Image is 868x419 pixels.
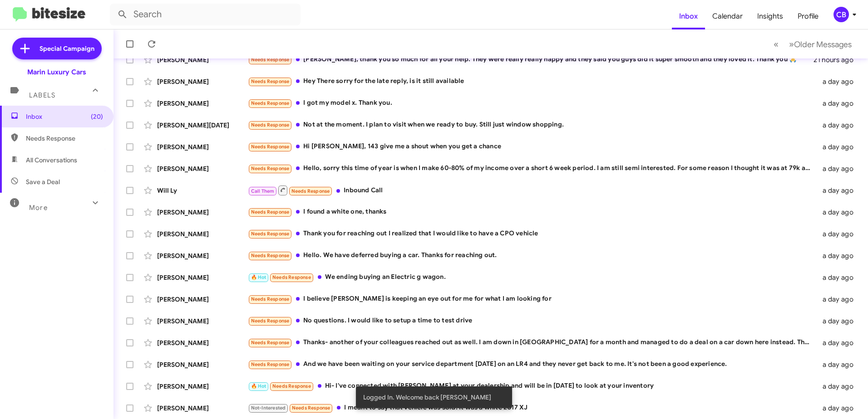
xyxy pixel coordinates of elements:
[248,316,817,326] div: No questions. I would like to setup a time to test drive
[251,188,275,194] span: Call Them
[248,98,817,108] div: I got my model x. Thank you.
[29,91,55,99] span: Labels
[157,360,248,369] div: [PERSON_NAME]
[251,318,290,324] span: Needs Response
[248,207,817,217] div: I found a white one, thanks
[784,35,857,54] button: Next
[251,383,266,389] span: 🔥 Hot
[790,3,826,29] a: Profile
[39,44,94,53] span: Special Campaign
[248,76,817,87] div: Hey There sorry for the late reply, is it still available
[251,253,290,258] span: Needs Response
[817,121,861,130] div: a day ago
[248,359,817,370] div: And we have been waiting on your service department [DATE] on an LR4 and they never get back to m...
[248,250,817,261] div: Hello. We have deferred buying a car. Thanks for reaching out.
[248,229,817,239] div: Thank you for reaching out I realized that I would like to have a CPO vehicle
[291,188,330,194] span: Needs Response
[705,3,750,29] a: Calendar
[251,405,286,411] span: Not-Interested
[817,229,861,239] div: a day ago
[817,142,861,151] div: a day ago
[26,177,60,186] span: Save a Deal
[157,121,248,130] div: [PERSON_NAME][DATE]
[157,251,248,260] div: [PERSON_NAME]
[817,77,861,86] div: a day ago
[672,3,705,29] a: Inbox
[27,68,86,77] div: Marin Luxury Cars
[251,209,290,215] span: Needs Response
[817,317,861,326] div: a day ago
[157,338,248,347] div: [PERSON_NAME]
[251,122,290,128] span: Needs Response
[248,185,817,196] div: Inbound Call
[248,141,817,152] div: Hi [PERSON_NAME], 143 give me a shout when you get a chance
[817,99,861,108] div: a day ago
[248,294,817,304] div: I believe [PERSON_NAME] is keeping an eye out for me for what I am looking for
[248,337,817,348] div: Thanks- another of your colleagues reached out as well. I am down in [GEOGRAPHIC_DATA] for a mont...
[292,405,330,411] span: Needs Response
[789,39,794,50] span: »
[157,186,248,195] div: Will Ly
[157,208,248,217] div: [PERSON_NAME]
[750,3,790,29] a: Insights
[157,382,248,391] div: [PERSON_NAME]
[29,204,48,212] span: More
[817,338,861,347] div: a day ago
[251,340,290,346] span: Needs Response
[817,208,861,217] div: a day ago
[248,272,817,283] div: We ending buying an Electric g wagon.
[251,57,290,63] span: Needs Response
[769,35,857,54] nav: Page navigation example
[157,404,248,413] div: [PERSON_NAME]
[774,39,779,50] span: «
[363,393,491,402] span: Logged In. Welcome back [PERSON_NAME]
[157,295,248,304] div: [PERSON_NAME]
[157,273,248,282] div: [PERSON_NAME]
[817,186,861,195] div: a day ago
[817,404,861,413] div: a day ago
[817,360,861,369] div: a day ago
[12,38,102,59] a: Special Campaign
[251,100,290,106] span: Needs Response
[817,164,861,173] div: a day ago
[794,39,852,49] span: Older Messages
[251,144,290,150] span: Needs Response
[157,55,248,64] div: [PERSON_NAME]
[272,383,311,389] span: Needs Response
[157,99,248,108] div: [PERSON_NAME]
[157,317,248,326] div: [PERSON_NAME]
[826,7,858,22] button: CB
[26,134,103,143] span: Needs Response
[110,4,301,25] input: Search
[251,231,290,237] span: Needs Response
[817,251,861,260] div: a day ago
[26,156,77,165] span: All Conversations
[272,274,311,280] span: Needs Response
[157,77,248,86] div: [PERSON_NAME]
[251,296,290,302] span: Needs Response
[817,273,861,282] div: a day ago
[248,163,817,174] div: Hello, sorry this time of year is when I make 60-80% of my income over a short 6 week period. I a...
[251,166,290,171] span: Needs Response
[157,142,248,151] div: [PERSON_NAME]
[248,54,814,65] div: [PERSON_NAME], thank you so much for all your help. They were really really happy and they said y...
[251,78,290,84] span: Needs Response
[251,274,266,280] span: 🔥 Hot
[833,7,849,22] div: CB
[91,112,103,121] span: (20)
[157,164,248,173] div: [PERSON_NAME]
[26,112,103,121] span: Inbox
[248,381,817,391] div: Hi- I've connected with [PERSON_NAME] at your dealership and will be in [DATE] to look at your in...
[817,382,861,391] div: a day ago
[157,229,248,239] div: [PERSON_NAME]
[251,361,290,367] span: Needs Response
[814,55,861,64] div: 21 hours ago
[817,295,861,304] div: a day ago
[248,120,817,130] div: Not at the moment. I plan to visit when we ready to buy. Still just window shopping.
[248,403,817,413] div: I meant to say that vehicle was sold. It was a white 2017 XJ
[768,35,784,54] button: Previous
